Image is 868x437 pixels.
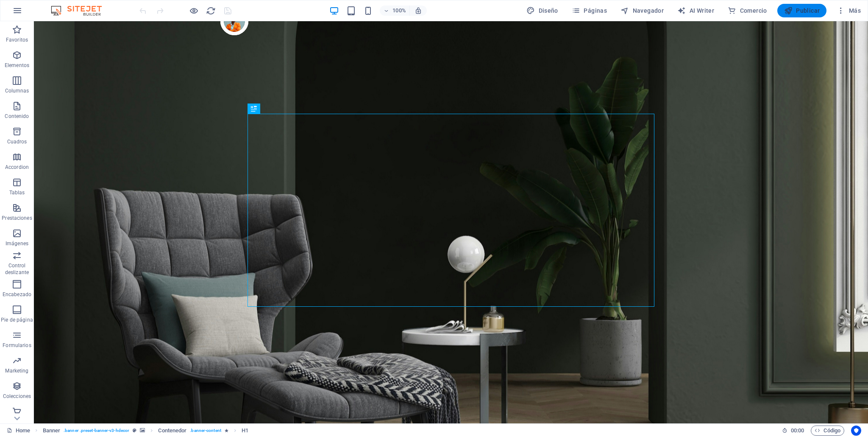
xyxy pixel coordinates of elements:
i: Este elemento es un preajuste personalizable [133,428,136,433]
p: Prestaciones [2,215,32,221]
span: Haz clic para seleccionar y doble clic para editar [242,426,248,436]
span: Comercio [728,6,767,15]
p: Imágenes [6,240,28,247]
p: Marketing [5,367,28,374]
p: Elementos [5,62,29,69]
button: AI Writer [674,4,718,17]
span: : [797,427,798,434]
p: Formularios [3,342,31,349]
i: Al redimensionar, ajustar el nivel de zoom automáticamente para ajustarse al dispositivo elegido. [415,7,422,14]
p: Tablas [9,189,25,196]
i: El elemento contiene una animación [225,428,228,433]
button: 100% [380,6,410,16]
p: Pie de página [1,317,33,323]
button: Comercio [724,4,771,17]
a: Haz clic para cancelar la selección y doble clic para abrir páginas [7,426,30,436]
span: Más [837,6,861,15]
button: Navegador [617,4,667,17]
span: Navegador [620,6,664,15]
span: Haz clic para seleccionar y doble clic para editar [158,426,186,436]
span: AI Writer [677,6,714,15]
p: Encabezado [3,291,31,298]
span: . banner-content [190,426,221,436]
button: Usercentrics [851,426,861,436]
button: Páginas [568,4,610,17]
span: Páginas [572,6,607,15]
span: Diseño [526,6,558,15]
p: Cuadros [7,138,27,145]
h6: Tiempo de la sesión [782,426,804,436]
p: Accordion [5,164,29,171]
button: Código [811,426,844,436]
nav: breadcrumb [43,426,249,436]
span: . banner .preset-banner-v3-hdecor [64,426,129,436]
p: Contenido [5,113,29,120]
i: Volver a cargar página [206,6,216,16]
button: Publicar [777,4,827,17]
span: Código [815,426,840,436]
p: Favoritos [6,36,28,43]
span: 00 00 [791,426,804,436]
button: Haz clic para salir del modo de previsualización y seguir editando [189,6,199,16]
div: Diseño (Ctrl+Alt+Y) [523,4,562,17]
span: Haz clic para seleccionar y doble clic para editar [43,426,61,436]
p: Colecciones [3,393,31,400]
h6: 100% [392,6,406,16]
button: reload [206,6,216,16]
span: Publicar [784,6,820,15]
img: Editor Logo [49,6,112,16]
p: Columnas [5,87,29,94]
button: Más [833,4,864,17]
i: Este elemento contiene un fondo [140,428,145,433]
button: Diseño [523,4,562,17]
